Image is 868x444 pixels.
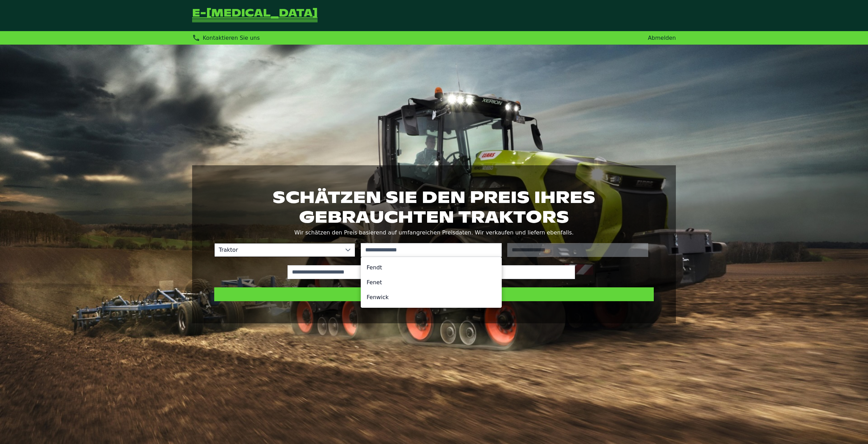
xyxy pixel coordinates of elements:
span: Kontaktieren Sie uns [203,35,260,41]
h1: Schätzen Sie den Preis Ihres gebrauchten Traktors [214,187,654,226]
span: Traktor [215,243,341,257]
li: Fenet [361,275,501,290]
p: Wir schätzen den Preis basierend auf umfangreichen Preisdaten. Wir verkaufen und liefern ebenfalls. [214,228,654,238]
a: Abmelden [648,35,676,41]
button: Preis schätzen [214,287,654,301]
div: Kontaktieren Sie uns [192,34,260,42]
li: Fendt [361,260,501,275]
ul: Option List [361,257,501,307]
a: Zurück zur Startseite [192,8,318,23]
li: Fenwick [361,290,501,305]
